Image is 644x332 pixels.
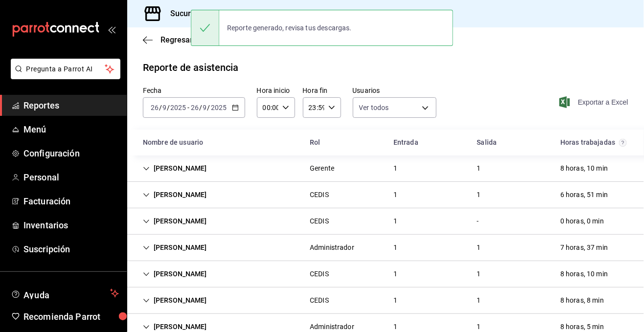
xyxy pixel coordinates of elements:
[619,139,627,147] svg: El total de horas trabajadas por usuario es el resultado de la suma redondeada del registro de ho...
[302,265,337,283] div: Cell
[353,88,437,94] label: Usuarios
[302,291,337,310] div: Cell
[127,155,644,182] div: Row
[469,133,553,152] div: HeadCell
[127,235,644,261] div: Row
[161,35,193,44] span: Regresar
[127,261,644,288] div: Row
[170,104,186,111] input: ----
[26,64,105,74] span: Pregunta a Parrot AI
[11,59,120,79] button: Pregunta a Parrot AI
[23,171,119,184] span: Personal
[143,88,245,94] label: Fecha
[203,104,207,111] input: --
[552,159,616,177] div: Cell
[135,133,302,152] div: HeadCell
[150,104,159,111] input: --
[127,130,644,155] div: Head
[219,17,360,39] div: Reporte generado, revisa tus descargas.
[302,186,337,204] div: Cell
[135,186,215,204] div: Cell
[552,212,612,230] div: Cell
[310,322,354,332] div: Administrador
[167,104,170,111] span: /
[310,216,329,226] div: CEDIS
[135,265,215,283] div: Cell
[386,239,405,257] div: Cell
[359,103,389,112] span: Ver todos
[23,219,119,232] span: Inventarios
[135,212,215,230] div: Cell
[199,104,202,111] span: /
[23,243,119,256] span: Suscripción
[310,163,334,174] div: Gerente
[159,104,162,111] span: /
[310,243,354,253] div: Administrador
[187,104,189,111] span: -
[127,288,644,314] div: Row
[127,182,644,208] div: Row
[127,208,644,235] div: Row
[303,88,341,94] label: Hora fin
[469,265,489,283] div: Cell
[552,186,616,204] div: Cell
[302,133,386,152] div: HeadCell
[469,159,489,177] div: Cell
[310,295,329,306] div: CEDIS
[143,35,193,44] button: Regresar
[386,186,405,204] div: Cell
[386,265,405,283] div: Cell
[386,212,405,230] div: Cell
[190,104,199,111] input: --
[302,212,337,230] div: Cell
[386,133,469,152] div: HeadCell
[7,71,120,81] a: Pregunta a Parrot AI
[469,186,489,204] div: Cell
[162,8,277,20] h3: Sucursal: Market Abisal (Mty)
[135,159,215,177] div: Cell
[552,133,636,152] div: HeadCell
[257,88,295,94] label: Hora inicio
[23,99,119,112] span: Reportes
[386,159,405,177] div: Cell
[210,104,227,111] input: ----
[302,239,362,257] div: Cell
[310,190,329,200] div: CEDIS
[135,291,215,310] div: Cell
[207,104,210,111] span: /
[302,159,342,177] div: Cell
[143,60,239,75] div: Reporte de asistencia
[23,195,119,208] span: Facturación
[162,104,167,111] input: --
[23,123,119,136] span: Menú
[552,291,612,310] div: Cell
[23,288,106,299] span: Ayuda
[310,269,329,279] div: CEDIS
[469,212,487,230] div: Cell
[386,291,405,310] div: Cell
[108,25,115,33] button: open_drawer_menu
[552,265,616,283] div: Cell
[23,310,119,323] span: Recomienda Parrot
[552,239,616,257] div: Cell
[23,147,119,160] span: Configuración
[135,239,215,257] div: Cell
[469,291,489,310] div: Cell
[561,96,628,108] button: Exportar a Excel
[469,239,489,257] div: Cell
